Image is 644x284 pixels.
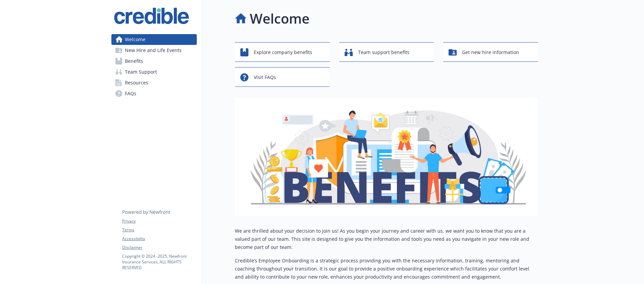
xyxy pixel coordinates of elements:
[125,88,136,99] span: FAQs
[235,67,330,87] button: Visit FAQs
[235,42,330,62] button: Explore company benefits
[111,56,197,67] a: Benefits
[125,67,157,77] span: Team Support
[122,227,196,233] a: Terms
[235,257,538,281] p: Credible’s Employee Onboarding is a strategic process providing you with the necessary informatio...
[235,98,538,216] img: overview page banner
[122,244,196,251] a: Disclaimer
[339,42,434,62] button: Team support benefits
[111,77,197,88] a: Resources
[125,56,143,67] span: Benefits
[250,8,310,29] h1: Welcome
[235,227,538,251] p: We are thrilled about your decision to join us! As you begin your journey and career with us, we ...
[111,45,197,56] a: New Hire and Life Events
[443,42,538,62] button: Get new hire information
[125,45,182,56] span: New Hire and Life Events
[358,46,409,59] span: Team support benefits
[462,46,519,59] span: Get new hire information
[122,218,196,224] a: Privacy
[111,34,197,45] a: Welcome
[254,71,276,84] span: Visit FAQs
[111,88,197,99] a: FAQs
[125,34,145,45] span: Welcome
[111,67,197,77] a: Team Support
[254,46,312,59] span: Explore company benefits
[125,77,148,88] span: Resources
[122,253,196,270] p: Copyright © 2024 - 2025 , Newfront Insurance Services, ALL RIGHTS RESERVED
[122,236,196,242] a: Accessibility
